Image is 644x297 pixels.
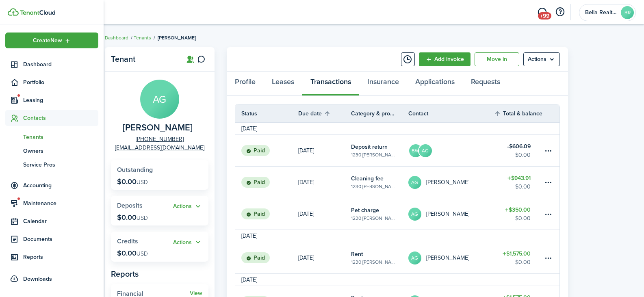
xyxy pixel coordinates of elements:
[426,211,469,217] table-profile-info-text: [PERSON_NAME]
[140,80,179,119] avatar-text: AG
[8,8,19,16] img: TenantCloud
[351,258,396,266] table-subtitle: 1230 [PERSON_NAME]
[190,290,202,297] a: View
[235,124,263,133] td: [DATE]
[173,202,202,211] widget-stats-action: Actions
[23,160,98,169] span: Service Pros
[5,33,98,48] button: Open menu
[494,167,543,198] a: $943.91$0.00
[351,174,384,183] table-info-title: Cleaning fee
[137,178,148,186] span: USD
[5,130,98,144] a: Tenants
[137,249,148,258] span: USD
[117,165,153,174] span: Outstanding
[463,72,508,96] a: Requests
[264,72,302,96] a: Leases
[351,151,396,158] table-subtitle: 1230 [PERSON_NAME]
[136,135,184,143] a: [PHONE_NUMBER]
[351,135,408,166] a: Deposit return1230 [PERSON_NAME]
[534,2,550,23] a: Messaging
[117,201,143,210] span: Deposits
[23,253,98,261] span: Reports
[241,177,270,188] status: Paid
[351,183,396,190] table-subtitle: 1230 [PERSON_NAME]
[538,12,551,20] span: +99
[123,123,193,133] span: Ayanah Gazall
[173,238,202,247] button: Actions
[351,215,396,222] table-subtitle: 1230 [PERSON_NAME]
[173,202,202,211] button: Open menu
[505,206,531,214] table-amount-title: $350.00
[117,213,148,221] p: $0.00
[359,72,407,96] a: Insurance
[23,133,98,141] span: Tenants
[115,143,204,152] a: [EMAIL_ADDRESS][DOMAIN_NAME]
[235,135,298,166] a: Paid
[23,147,98,155] span: Owners
[137,214,148,222] span: USD
[494,108,543,118] th: Sort
[408,198,494,230] a: AG[PERSON_NAME]
[351,143,388,151] table-info-title: Deposit return
[111,268,208,280] panel-main-subtitle: Reports
[408,208,421,221] avatar-text: AG
[351,109,408,118] th: Category & property
[235,167,298,198] a: Paid
[298,135,351,166] a: [DATE]
[298,178,314,186] p: [DATE]
[5,249,98,265] a: Reports
[419,52,471,66] a: Add invoice
[23,235,98,243] span: Documents
[494,198,543,230] a: $350.00$0.00
[515,214,531,223] table-amount-description: $0.00
[426,255,469,261] table-profile-info-text: [PERSON_NAME]
[235,198,298,230] a: Paid
[515,258,531,267] table-amount-description: $0.00
[117,249,148,257] p: $0.00
[23,96,98,104] span: Leasing
[507,174,531,182] table-amount-title: $943.91
[5,144,98,158] a: Owners
[298,167,351,198] a: [DATE]
[241,145,270,156] status: Paid
[351,250,363,258] table-info-title: Rent
[351,198,408,230] a: Pet charge1230 [PERSON_NAME]
[523,52,560,66] button: Open menu
[503,249,531,258] table-amount-title: $1,575.00
[298,146,314,155] p: [DATE]
[408,135,494,166] a: BWAG
[241,252,270,264] status: Paid
[408,242,494,273] a: AG[PERSON_NAME]
[298,198,351,230] a: [DATE]
[23,199,98,208] span: Maintenance
[515,151,531,159] table-amount-description: $0.00
[407,72,463,96] a: Applications
[419,144,432,157] avatar-text: AG
[23,78,98,87] span: Portfolio
[351,167,408,198] a: Cleaning fee1230 [PERSON_NAME]
[585,10,618,15] span: Bella Realty Group Property Management
[23,217,98,225] span: Calendar
[33,38,62,43] span: Create New
[475,52,519,66] a: Move in
[298,108,351,118] th: Sort
[134,34,151,41] a: Tenants
[117,236,138,246] span: Credits
[523,52,560,66] menu-btn: Actions
[408,251,421,264] avatar-text: AG
[298,242,351,273] a: [DATE]
[401,52,415,66] button: Timeline
[235,232,263,240] td: [DATE]
[227,72,264,96] a: Profile
[494,242,543,273] a: $1,575.00$0.00
[507,142,531,151] table-amount-title: $606.09
[351,206,379,215] table-info-title: Pet charge
[105,34,128,41] a: Dashboard
[408,109,494,118] th: Contact
[409,144,422,157] avatar-text: BW
[23,114,98,122] span: Contacts
[515,182,531,191] table-amount-description: $0.00
[23,60,98,69] span: Dashboard
[117,178,148,186] p: $0.00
